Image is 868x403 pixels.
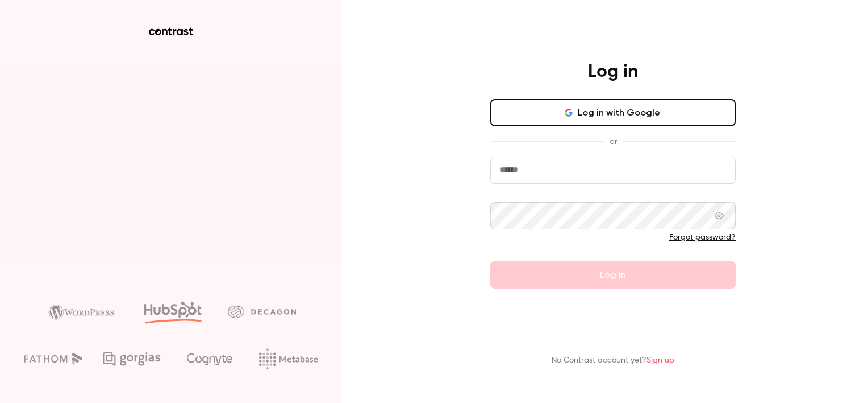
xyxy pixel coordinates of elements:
button: Log in with Google [490,99,736,126]
span: or [604,135,623,147]
a: Forgot password? [669,233,736,241]
img: decagon [228,305,296,318]
a: Sign up [646,356,674,364]
p: No Contrast account yet? [552,355,674,367]
h4: Log in [588,60,638,83]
